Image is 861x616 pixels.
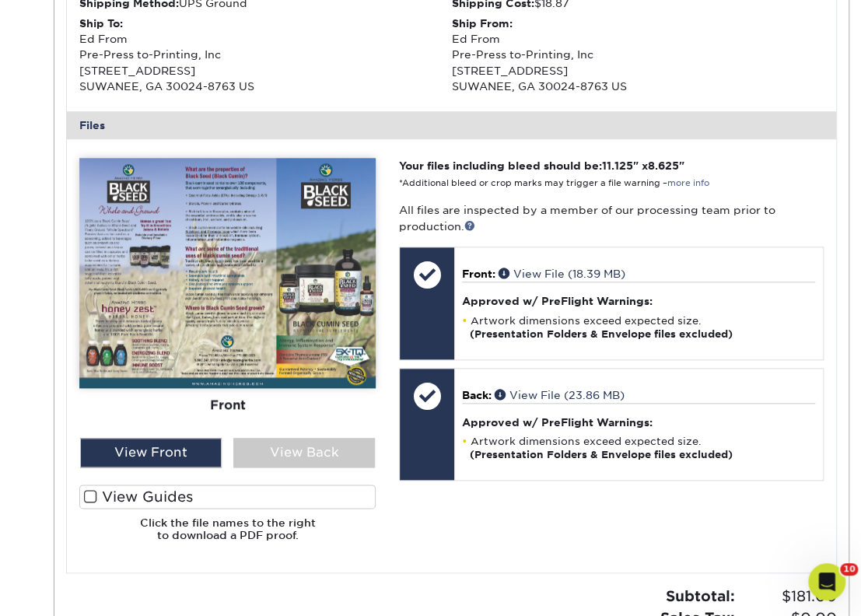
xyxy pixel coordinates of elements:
[740,586,837,607] span: $181.00
[451,16,824,95] div: Ed From Pre-Press to-Printing, Inc [STREET_ADDRESS] SUWANEE, GA 30024-8763 US
[470,449,733,460] strong: (Presentation Folders & Envelope files excluded)
[451,17,512,30] strong: Ship From:
[666,587,735,604] strong: Subtotal:
[499,268,625,280] a: View File (18.39 MB)
[462,295,815,307] h4: Approved w/ PreFlight Warnings:
[79,516,376,555] h6: Click the file names to the right to download a PDF proof.
[4,569,132,611] iframe: Google Customer Reviews
[79,17,123,30] strong: Ship To:
[462,416,815,429] h4: Approved w/ PreFlight Warnings:
[808,563,845,600] iframe: Intercom live chat
[648,159,679,172] span: 8.625
[462,268,495,280] span: Front:
[667,178,709,188] a: more info
[462,314,815,341] li: Artwork dimensions exceed expected size.
[399,159,684,172] strong: Your files including bleed should be: " x "
[79,485,376,509] label: View Guides
[79,16,452,95] div: Ed From Pre-Press to-Printing, Inc [STREET_ADDRESS] SUWANEE, GA 30024-8763 US
[67,111,836,139] div: Files
[79,388,376,422] div: Front
[80,438,222,467] div: View Front
[399,202,824,234] p: All files are inspected by a member of our processing team prior to production.
[602,159,633,172] span: 11.125
[840,563,858,576] span: 10
[470,328,733,340] strong: (Presentation Folders & Envelope files excluded)
[495,389,625,401] a: View File (23.86 MB)
[462,389,492,401] span: Back:
[233,438,375,467] div: View Back
[399,178,709,188] small: *Additional bleed or crop marks may trigger a file warning –
[462,435,815,461] li: Artwork dimensions exceed expected size.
